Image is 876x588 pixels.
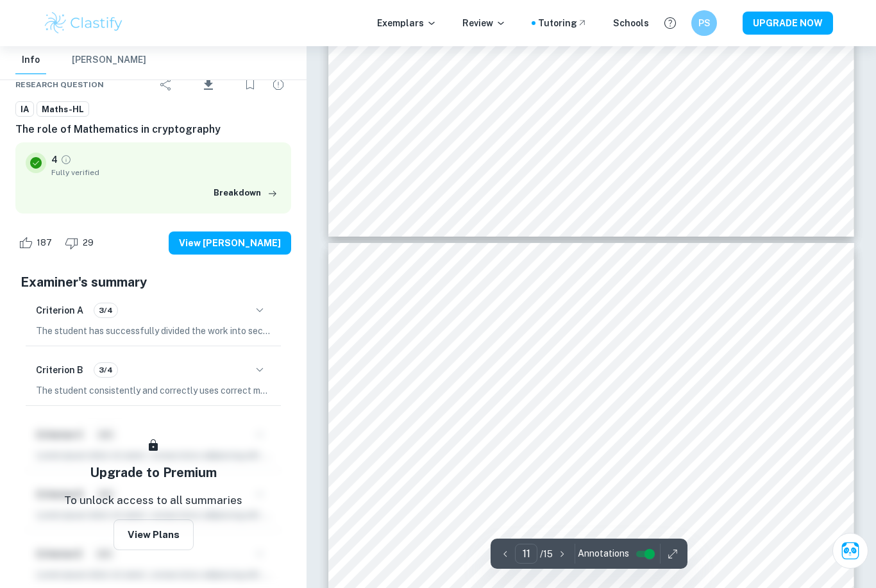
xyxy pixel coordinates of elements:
[64,492,242,509] p: To unlock access to all summaries
[37,101,89,117] a: Maths-HL
[51,167,281,178] span: Fully verified
[15,79,104,90] span: Research question
[540,547,553,561] p: / 15
[21,273,286,292] h5: Examiner's summary
[37,103,88,116] span: Maths-HL
[90,463,217,482] h5: Upgrade to Premium
[15,46,46,74] button: Info
[691,10,717,36] button: PS
[16,103,33,116] span: IA
[265,72,291,97] div: Report issue
[60,154,72,165] a: Grade fully verified
[377,16,437,30] p: Exemplars
[743,12,833,35] button: UPGRADE NOW
[51,153,58,167] p: 4
[114,519,194,550] button: View Plans
[94,305,117,316] span: 3/4
[36,303,83,317] h6: Criterion A
[94,364,117,376] span: 3/4
[578,547,629,560] span: Annotations
[76,237,101,249] span: 29
[15,101,34,117] a: IA
[538,16,587,30] a: Tutoring
[832,533,868,569] button: Ask Clai
[62,233,101,253] div: Dislike
[15,122,291,137] h6: The role of Mathematics in cryptography
[43,10,124,36] img: Clastify logo
[36,383,271,398] p: The student consistently and correctly uses correct mathematical notation, symbols and terminolog...
[181,68,235,101] div: Download
[210,183,281,203] button: Breakdown
[169,231,291,255] button: View [PERSON_NAME]
[36,363,83,377] h6: Criterion B
[462,16,506,30] p: Review
[36,324,271,338] p: The student has successfully divided the work into sections and further subdivided the body to in...
[697,16,712,30] h6: PS
[72,46,146,74] button: [PERSON_NAME]
[153,72,179,97] div: Share
[237,72,263,97] div: Bookmark
[613,16,649,30] a: Schools
[15,233,59,253] div: Like
[29,237,59,249] span: 187
[659,12,681,34] button: Help and Feedback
